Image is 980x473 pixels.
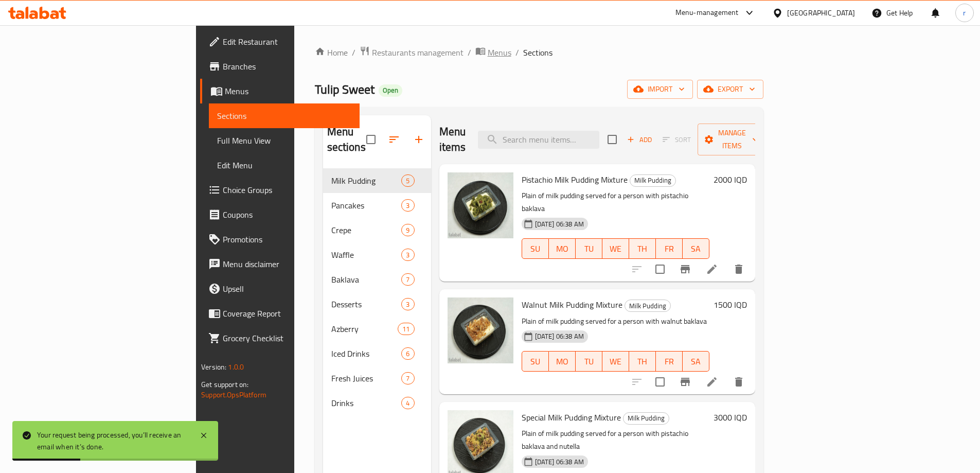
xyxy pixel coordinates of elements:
[223,233,351,246] span: Promotions
[331,273,402,286] span: Baklava
[323,267,431,292] div: Baklava7
[323,218,431,242] div: Crepe9
[223,36,351,48] span: Edit Restaurant
[522,238,549,259] button: SU
[331,372,402,384] span: Fresh Juices
[379,86,402,95] span: Open
[522,427,709,453] p: Plain of milk pudding served for a person with pistachio baklava and nutella
[706,127,758,152] span: Manage items
[401,224,414,236] div: items
[625,300,671,312] div: Milk Pudding
[549,351,576,372] button: MO
[714,297,747,312] h6: 1500 IQD
[706,263,718,275] a: Edit menu item
[522,172,628,187] span: Pistachio Milk Pudding Mixture
[223,283,351,295] span: Upsell
[531,219,588,229] span: [DATE] 06:38 AM
[201,360,226,374] span: Version:
[683,351,709,372] button: SA
[705,83,755,96] span: export
[402,349,414,359] span: 6
[553,241,572,256] span: MO
[726,257,751,282] button: delete
[331,249,402,261] span: Waffle
[331,323,398,335] span: Azberry
[683,238,709,259] button: SA
[401,199,414,212] div: items
[209,128,360,153] a: Full Menu View
[714,172,747,187] h6: 2000 IQD
[629,238,656,259] button: TH
[633,241,652,256] span: TH
[726,370,751,394] button: delete
[217,110,351,122] span: Sections
[331,199,402,212] div: Pancakes
[649,258,671,280] span: Select to update
[526,241,545,256] span: SU
[331,298,402,310] span: Desserts
[488,46,511,59] span: Menus
[687,354,705,369] span: SA
[331,224,402,236] span: Crepe
[607,354,625,369] span: WE
[475,46,511,59] a: Menus
[630,174,676,187] div: Milk Pudding
[360,46,464,59] a: Restaurants management
[630,174,675,186] span: Milk Pudding
[223,258,351,270] span: Menu disclaimer
[382,127,406,152] span: Sort sections
[635,83,685,96] span: import
[398,323,414,335] div: items
[200,54,360,79] a: Branches
[448,172,513,238] img: Pistachio Milk Pudding Mixture
[223,208,351,221] span: Coupons
[209,103,360,128] a: Sections
[323,193,431,218] div: Pancakes3
[37,429,189,452] div: Your request being processed, you’ll receive an email when it’s done.
[379,84,402,97] div: Open
[201,388,266,401] a: Support.OpsPlatform
[200,202,360,227] a: Coupons
[549,238,576,259] button: MO
[522,297,622,312] span: Walnut Milk Pudding Mixture
[522,351,549,372] button: SU
[201,378,248,391] span: Get support on:
[787,7,855,19] div: [GEOGRAPHIC_DATA]
[706,376,718,388] a: Edit menu item
[580,241,598,256] span: TU
[656,238,683,259] button: FR
[522,315,709,328] p: Plain of milk pudding served for a person with walnut baklava
[627,80,693,99] button: import
[402,201,414,211] span: 3
[331,174,402,187] span: Milk Pudding
[580,354,598,369] span: TU
[217,159,351,171] span: Edit Menu
[439,124,466,155] h2: Menu items
[217,134,351,147] span: Full Menu View
[200,29,360,54] a: Edit Restaurant
[315,78,375,101] span: Tulip Sweet
[402,250,414,260] span: 3
[223,184,351,196] span: Choice Groups
[200,178,360,202] a: Choice Groups
[531,331,588,341] span: [DATE] 06:38 AM
[526,354,545,369] span: SU
[602,238,629,259] button: WE
[331,397,402,409] span: Drinks
[553,354,572,369] span: MO
[401,298,414,310] div: items
[323,391,431,415] div: Drinks4
[372,46,464,59] span: Restaurants management
[448,297,513,363] img: Walnut Milk Pudding Mixture
[402,398,414,408] span: 4
[649,371,671,393] span: Select to update
[602,351,629,372] button: WE
[200,252,360,276] a: Menu disclaimer
[623,412,669,425] div: Milk Pudding
[523,46,553,59] span: Sections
